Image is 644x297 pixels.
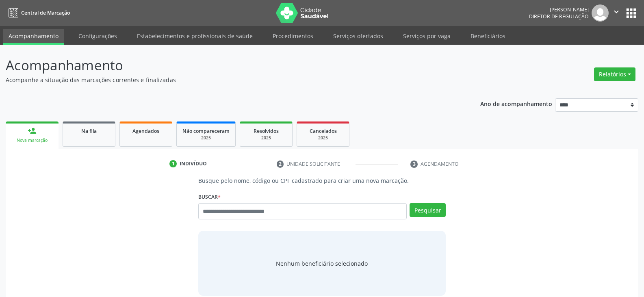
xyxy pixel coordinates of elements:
[246,135,286,141] div: 2025
[131,29,258,43] a: Estabelecimentos e profissionais de saúde
[3,29,64,45] a: Acompanhamento
[6,55,449,76] p: Acompanhamento
[410,203,446,217] button: Pesquisar
[6,6,70,20] a: Central de Marcação
[254,128,279,134] span: Resolvidos
[198,191,221,203] label: Buscar
[594,67,635,81] button: Relatórios
[6,76,449,84] p: Acompanhe a situação das marcações correntes e finalizadas
[397,29,456,43] a: Serviços por vaga
[169,160,177,167] div: 1
[303,135,343,141] div: 2025
[310,128,337,134] span: Cancelados
[73,29,123,43] a: Configurações
[276,259,368,268] span: Nenhum beneficiário selecionado
[529,6,589,13] div: [PERSON_NAME]
[624,6,638,20] button: apps
[529,13,589,20] span: Diretor de regulação
[182,128,230,134] span: Não compareceram
[28,126,37,135] div: person_add
[180,160,207,167] div: Indivíduo
[612,7,621,16] i: 
[609,4,624,22] button: 
[267,29,319,43] a: Procedimentos
[132,128,159,134] span: Agendados
[198,176,446,185] p: Busque pelo nome, código ou CPF cadastrado para criar uma nova marcação.
[480,98,552,108] p: Ano de acompanhamento
[327,29,389,43] a: Serviços ofertados
[182,135,230,141] div: 2025
[81,128,97,134] span: Na fila
[465,29,511,43] a: Beneficiários
[592,4,609,22] img: img
[21,9,70,16] span: Central de Marcação
[11,137,53,143] div: Nova marcação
